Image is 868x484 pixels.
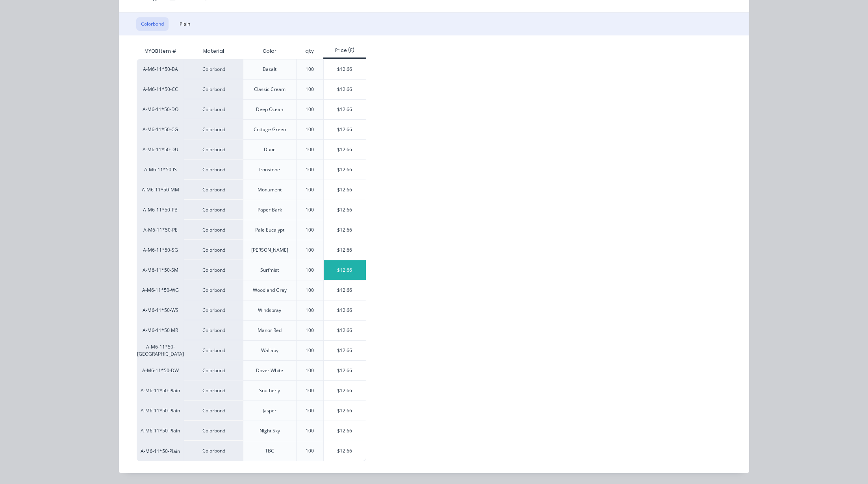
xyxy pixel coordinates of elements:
div: Deep Ocean [256,106,283,113]
div: Price (F) [323,47,366,54]
div: A-M6-11*50-BA [137,59,184,79]
div: $12.66 [324,59,366,79]
div: Colorbond [184,320,243,340]
div: A-M6-11*50-Plain [137,401,184,421]
button: Colorbond [136,17,169,31]
div: Colorbond [184,380,243,401]
div: A-M6-11*50-WS [137,300,184,320]
div: Colorbond [184,300,243,320]
div: $12.66 [324,401,366,421]
div: A-M6-11*50-PE [137,220,184,240]
div: A-M6-11*50-DO [137,99,184,119]
div: Colorbond [184,280,243,300]
div: A-M6-11*50-Plain [137,441,184,461]
div: [PERSON_NAME] [251,247,288,254]
div: $12.66 [324,200,366,220]
div: Dune [264,146,276,153]
div: A-M6-11*50-PB [137,200,184,220]
div: A-M6-11*50-IS [137,159,184,180]
div: Colorbond [184,441,243,461]
div: A-M6-11*50-SG [137,240,184,260]
div: A-M6-11*50-SM [137,260,184,280]
div: $12.66 [324,120,366,139]
div: Colorbond [184,240,243,260]
div: 100 [306,267,314,274]
div: $12.66 [324,341,366,360]
div: Colorbond [184,59,243,79]
div: 100 [306,226,314,234]
div: A-M6-11*50-MM [137,180,184,200]
div: Colorbond [184,99,243,119]
div: Night Sky [260,427,280,434]
div: $12.66 [324,441,366,461]
div: Dover White [256,367,283,374]
div: 100 [306,186,314,193]
div: 100 [306,287,314,294]
div: 100 [306,347,314,354]
div: A-M6-11*50-WG [137,280,184,300]
div: Colorbond [184,79,243,99]
div: $12.66 [324,220,366,240]
div: 100 [306,86,314,93]
div: Surfmist [260,267,279,274]
div: Monument [258,186,282,193]
div: 100 [306,106,314,113]
div: $12.66 [324,80,366,99]
div: Colorbond [184,139,243,159]
div: Colorbond [184,340,243,360]
div: 100 [306,367,314,374]
div: 100 [306,166,314,173]
div: Colorbond [184,260,243,280]
button: Plain [175,17,195,31]
div: 100 [306,407,314,414]
div: Colorbond [184,119,243,139]
div: Colorbond [184,360,243,380]
div: 100 [306,146,314,153]
div: Pale Eucalypt [255,226,284,234]
div: Ironstone [259,166,280,173]
div: Southerly [259,387,280,394]
div: Wallaby [261,347,278,354]
div: Cottage Green [254,126,286,133]
div: Classic Cream [254,86,286,93]
div: 100 [306,327,314,334]
div: 100 [306,307,314,314]
div: A-M6-11*50 MR [137,320,184,340]
div: 100 [306,447,314,454]
div: Windspray [258,307,281,314]
div: $12.66 [324,100,366,119]
div: $12.66 [324,160,366,180]
div: MYOB Item # [137,43,184,59]
div: 100 [306,206,314,213]
div: $12.66 [324,300,366,320]
div: Colorbond [184,159,243,180]
div: $12.66 [324,240,366,260]
div: Color [256,41,283,61]
div: Jasper [263,407,276,414]
div: TBC [265,447,274,454]
div: $12.66 [324,381,366,401]
div: qty [299,41,320,61]
div: $12.66 [324,180,366,200]
div: Colorbond [184,220,243,240]
div: A-M6-11*50-DW [137,360,184,380]
div: Colorbond [184,200,243,220]
div: $12.66 [324,421,366,441]
div: A-M6-11*50-Plain [137,421,184,441]
div: 100 [306,247,314,254]
div: $12.66 [324,321,366,340]
div: $12.66 [324,260,366,280]
div: Colorbond [184,421,243,441]
div: Colorbond [184,401,243,421]
div: $12.66 [324,361,366,380]
div: Material [184,43,243,59]
div: 100 [306,126,314,133]
div: A-M6-11*50-CG [137,119,184,139]
div: A-M6-11*50-CC [137,79,184,99]
div: 100 [306,387,314,394]
div: Basalt [263,66,276,73]
div: A-M6-11*50-[GEOGRAPHIC_DATA] [137,340,184,360]
div: Manor Red [258,327,282,334]
div: 100 [306,66,314,73]
div: 100 [306,427,314,434]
